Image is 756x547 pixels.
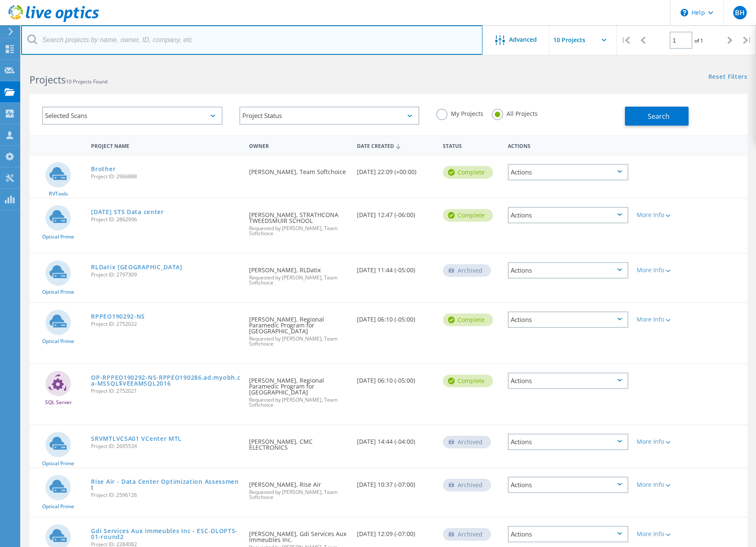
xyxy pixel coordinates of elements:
a: Gdi Services Aux Immeubles Inc - ESC-DLOPTS-01-round2 [91,528,241,540]
a: Reset Filters [708,74,748,81]
div: Project Status [239,107,420,125]
div: [DATE] 12:09 (-07:00) [353,518,439,545]
div: | [739,25,756,55]
div: Archived [443,264,491,277]
div: Actions [508,373,629,389]
a: RPPEO190292-NS [91,314,145,319]
a: RLDatix [GEOGRAPHIC_DATA] [91,264,182,270]
a: OP-RPPEO190292-NS-RPPEO190286.ad.myobh.ca-MSSQL$VEEAMSQL2016 [91,375,241,386]
div: [DATE] 12:47 (-06:00) [353,198,439,226]
div: Actions [508,207,629,223]
div: Archived [443,436,491,448]
span: 10 Projects Found [66,78,107,85]
span: Project ID: 2695534 [91,444,241,449]
div: [PERSON_NAME], Team Softchoice [245,156,353,183]
div: Date Created [353,137,439,153]
div: Archived [443,528,491,541]
div: Complete [443,209,493,222]
span: SQL Server [45,400,72,405]
span: Advanced [509,37,537,43]
a: Brother [91,166,115,172]
div: Complete [443,375,493,387]
div: Archived [443,479,491,491]
span: Project ID: 2966888 [91,174,241,179]
div: [PERSON_NAME], Regional Paramedic Program for [GEOGRAPHIC_DATA] [245,364,353,416]
div: Actions [508,164,629,180]
div: Actions [508,311,629,328]
a: Rise Air - Data Center Optimization Assessment [91,479,241,491]
div: Actions [508,262,629,279]
span: Project ID: 2284082 [91,542,241,547]
div: Owner [245,137,353,153]
div: Complete [443,314,493,326]
div: [PERSON_NAME], CMC ELECTRONICS [245,425,353,459]
svg: \n [681,9,688,16]
span: Project ID: 2752021 [91,389,241,394]
span: Optical Prime [42,290,74,295]
span: Project ID: 2596126 [91,493,241,498]
div: More Info [637,316,686,322]
div: Actions [508,434,629,450]
span: Optical Prime [42,234,74,239]
span: Requested by [PERSON_NAME], Team Softchoice [249,275,349,285]
div: [DATE] 14:44 (-04:00) [353,425,439,453]
span: Requested by [PERSON_NAME], Team Softchoice [249,397,349,408]
div: Actions [508,526,629,542]
label: All Projects [492,109,538,117]
span: of 1 [694,37,703,44]
div: More Info [637,439,686,445]
div: [DATE] 06:10 (-05:00) [353,303,439,331]
span: Requested by [PERSON_NAME], Team Softchoice [249,490,349,500]
a: SRVMTLVCSA01 VCenter MTL [91,436,182,442]
span: Project ID: 2752022 [91,322,241,327]
span: Optical Prime [42,339,74,344]
div: [PERSON_NAME], STRATHCONA TWEEDSMUIR SCHOOL [245,198,353,244]
span: RVTools [49,191,68,196]
div: More Info [637,212,686,218]
input: Search projects by name, owner, ID, company, etc [21,25,483,55]
button: Search [625,107,689,126]
span: Project ID: 2862996 [91,217,241,222]
span: BH [735,9,745,16]
div: [PERSON_NAME], Rise Air [245,468,353,508]
a: Live Optics Dashboard [8,18,99,24]
div: | [617,25,634,55]
span: Optical Prime [42,461,74,466]
span: Optical Prime [42,504,74,509]
div: [PERSON_NAME], Regional Paramedic Program for [GEOGRAPHIC_DATA] [245,303,353,355]
a: [DATE] STS Data center [91,209,164,215]
div: More Info [637,482,686,488]
div: More Info [637,267,686,273]
div: Complete [443,166,493,179]
div: Selected Scans [42,107,223,125]
span: Project ID: 2797309 [91,272,241,277]
div: [DATE] 22:09 (+00:00) [353,156,439,183]
div: More Info [637,531,686,537]
div: [DATE] 11:44 (-05:00) [353,254,439,282]
div: Actions [508,477,629,493]
div: Status [439,137,503,153]
div: Actions [504,137,633,153]
label: My Projects [436,109,483,117]
div: Project Name [87,137,245,153]
span: Search [648,112,670,121]
b: Projects [29,73,66,86]
div: [DATE] 06:10 (-05:00) [353,364,439,392]
div: [DATE] 10:37 (-07:00) [353,468,439,496]
span: Requested by [PERSON_NAME], Team Softchoice [249,336,349,346]
span: Requested by [PERSON_NAME], Team Softchoice [249,226,349,236]
div: [PERSON_NAME], RLDatix [245,254,353,294]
